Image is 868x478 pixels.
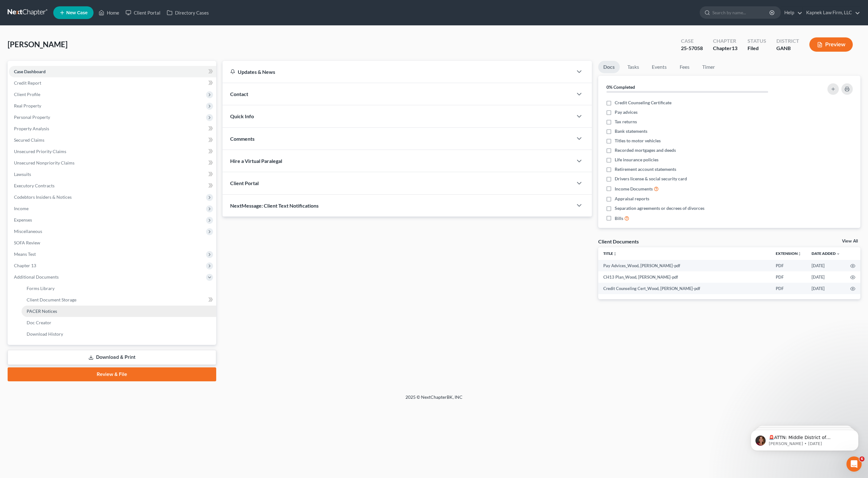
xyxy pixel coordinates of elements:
span: Property Analysis [14,126,49,131]
div: Filed [748,45,766,52]
span: Credit Report [14,80,41,86]
a: Date Added expand_more [812,251,840,256]
i: unfold_more [613,252,617,256]
span: Executory Contracts [14,183,55,188]
span: Credit Counseling Certificate [615,100,671,106]
span: NextMessage: Client Text Notifications [230,203,319,209]
p: Message from Katie, sent 3w ago [28,24,109,30]
a: Unsecured Priority Claims [9,146,216,157]
span: Real Property [14,103,41,108]
td: Pay Advices_Wood, [PERSON_NAME]-pdf [598,260,771,271]
a: Forms Library [22,283,216,294]
span: Expenses [14,217,32,223]
span: Case Dashboard [14,69,46,74]
span: Additional Documents [14,274,59,280]
span: Means Test [14,251,36,257]
span: 13 [732,45,737,51]
span: Bills [615,215,623,222]
a: Client Document Storage [22,294,216,306]
a: Tasks [622,61,644,73]
span: Doc Creator [27,320,51,325]
span: Appraisal reports [615,196,649,202]
a: Kapnek Law Firm, LLC [803,7,860,18]
td: [DATE] [806,260,845,271]
a: Directory Cases [164,7,212,18]
span: Recorded mortgages and deeds [615,147,676,153]
td: PDF [771,271,806,283]
div: Client Documents [598,238,639,245]
a: Unsecured Nonpriority Claims [9,157,216,169]
span: Client Profile [14,92,40,97]
td: [DATE] [806,271,845,283]
a: Fees [674,61,695,73]
a: Extensionunfold_more [776,251,801,256]
span: SOFA Review [14,240,40,245]
span: Download History [27,331,63,337]
i: unfold_more [798,252,801,256]
a: Client Portal [122,7,164,18]
a: Timer [697,61,720,73]
a: SOFA Review [9,237,216,249]
a: Help [781,7,802,18]
a: Executory Contracts [9,180,216,191]
span: Chapter 13 [14,263,36,268]
span: Miscellaneous [14,229,42,234]
a: Property Analysis [9,123,216,134]
span: Tax returns [615,119,637,125]
button: Preview [809,37,853,52]
span: 🚨ATTN: Middle District of [US_STATE] The court has added a new Credit Counseling Field that we ne... [28,18,107,74]
a: Home [95,7,122,18]
td: PDF [771,283,806,294]
td: PDF [771,260,806,271]
a: PACER Notices [22,306,216,317]
div: 25-57058 [681,45,703,52]
span: Codebtors Insiders & Notices [14,194,72,200]
div: District [776,37,799,45]
span: Separation agreements or decrees of divorces [615,205,704,211]
iframe: Intercom notifications message [741,417,868,461]
span: Lawsuits [14,171,31,177]
span: Income [14,206,29,211]
td: CH13 Plan_Wood, [PERSON_NAME]-pdf [598,271,771,283]
span: New Case [66,10,87,15]
span: Unsecured Nonpriority Claims [14,160,74,165]
a: Docs [598,61,620,73]
div: Chapter [713,37,737,45]
span: Client Document Storage [27,297,76,302]
a: Secured Claims [9,134,216,146]
a: Download & Print [8,350,216,365]
span: Retirement account statements [615,166,676,172]
span: Personal Property [14,114,50,120]
input: Search by name... [712,7,770,18]
a: Events [647,61,672,73]
a: Credit Report [9,77,216,89]
div: 2025 © NextChapterBK, INC [253,394,615,405]
i: expand_more [836,252,840,256]
td: [DATE] [806,283,845,294]
span: Pay advices [615,109,638,115]
span: Comments [230,136,255,142]
span: PACER Notices [27,308,57,314]
a: View All [842,239,858,243]
span: Forms Library [27,286,55,291]
span: Titles to motor vehicles [615,138,661,144]
span: Unsecured Priority Claims [14,149,66,154]
a: Case Dashboard [9,66,216,77]
span: Life insurance policies [615,157,658,163]
span: [PERSON_NAME] [8,40,68,49]
span: Quick Info [230,113,254,119]
span: Client Portal [230,180,259,186]
a: Titleunfold_more [603,251,617,256]
span: Secured Claims [14,137,44,143]
span: Contact [230,91,248,97]
iframe: Intercom live chat [846,456,862,472]
a: Download History [22,328,216,340]
a: Doc Creator [22,317,216,328]
div: Case [681,37,703,45]
div: GANB [776,45,799,52]
div: Status [748,37,766,45]
span: Drivers license & social security card [615,176,687,182]
a: Review & File [8,367,216,381]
